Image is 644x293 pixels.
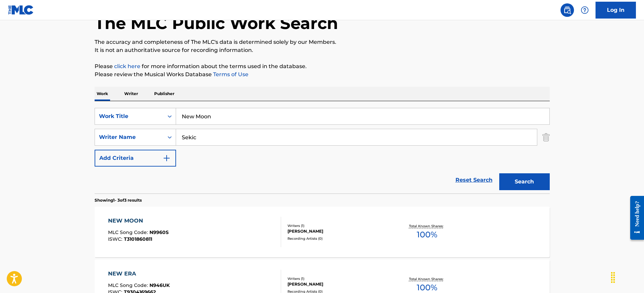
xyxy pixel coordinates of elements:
[124,236,152,242] span: T3101860811
[114,63,140,69] a: click here
[409,276,445,282] p: Total Known Shares:
[95,70,550,79] p: Please review the Musical Works Database
[499,173,550,190] button: Search
[108,282,149,288] span: MLC Song Code :
[95,150,176,167] button: Add Criteria
[287,236,389,241] div: Recording Artists ( 0 )
[95,46,550,54] p: It is not an authoritative source for recording information.
[149,282,170,288] span: N946UK
[108,229,149,235] span: MLC Song Code :
[108,217,169,225] div: NEW MOON
[563,6,571,14] img: search
[149,229,169,235] span: N9960S
[95,38,550,46] p: The accuracy and completeness of The MLC's data is determined solely by our Members.
[287,223,389,228] div: Writers ( 1 )
[152,87,176,101] p: Publisher
[608,267,618,288] div: Drag
[578,3,591,17] div: Help
[287,276,389,281] div: Writers ( 1 )
[95,13,338,33] h1: The MLC Public Work Search
[108,270,170,278] div: NEW ERA
[417,229,437,241] span: 100 %
[287,281,389,287] div: [PERSON_NAME]
[95,62,550,70] p: Please for more information about the terms used in the database.
[95,108,550,194] form: Search Form
[108,236,124,242] span: ISWC :
[542,129,550,146] img: Delete Criterion
[581,6,589,14] img: help
[596,2,636,19] a: Log In
[99,133,160,141] div: Writer Name
[287,228,389,234] div: [PERSON_NAME]
[163,154,171,162] img: 9d2ae6d4665cec9f34b9.svg
[95,207,550,257] a: NEW MOONMLC Song Code:N9960SISWC:T3101860811Writers (1)[PERSON_NAME]Recording Artists (0)Total Kn...
[610,261,644,293] iframe: Chat Widget
[212,71,248,78] a: Terms of Use
[99,112,160,120] div: Work Title
[95,87,110,101] p: Work
[452,173,496,187] a: Reset Search
[95,197,142,203] p: Showing 1 - 3 of 3 results
[409,224,445,229] p: Total Known Shares:
[8,5,34,15] img: MLC Logo
[625,191,644,245] iframe: Resource Center
[122,87,140,101] p: Writer
[561,3,574,17] a: Public Search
